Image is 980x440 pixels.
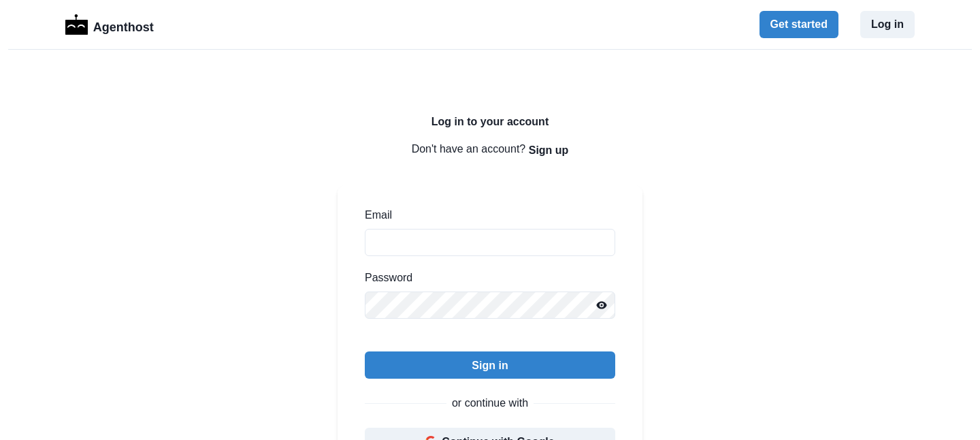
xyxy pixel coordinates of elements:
[65,13,154,37] a: LogoAgenthost
[365,207,607,223] label: Email
[93,13,154,37] p: Agenthost
[759,11,838,38] button: Get started
[452,395,528,411] p: or continue with
[338,136,642,163] p: Don't have an account?
[365,270,607,286] label: Password
[338,115,642,128] h2: Log in to your account
[588,292,615,319] button: Reveal password
[365,351,615,379] button: Sign in
[529,136,569,163] button: Sign up
[65,14,88,35] img: Logo
[860,11,915,38] button: Log in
